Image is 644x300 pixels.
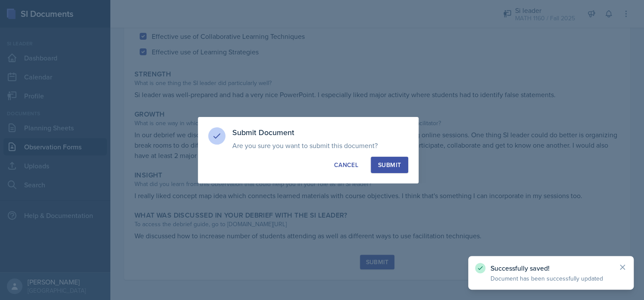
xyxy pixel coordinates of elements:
[491,274,611,283] p: Document has been successfully updated
[327,157,366,173] button: Cancel
[232,127,408,138] h3: Submit Document
[378,161,401,169] div: Submit
[334,161,358,169] div: Cancel
[371,157,408,173] button: Submit
[491,264,611,272] p: Successfully saved!
[232,141,408,150] p: Are you sure you want to submit this document?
